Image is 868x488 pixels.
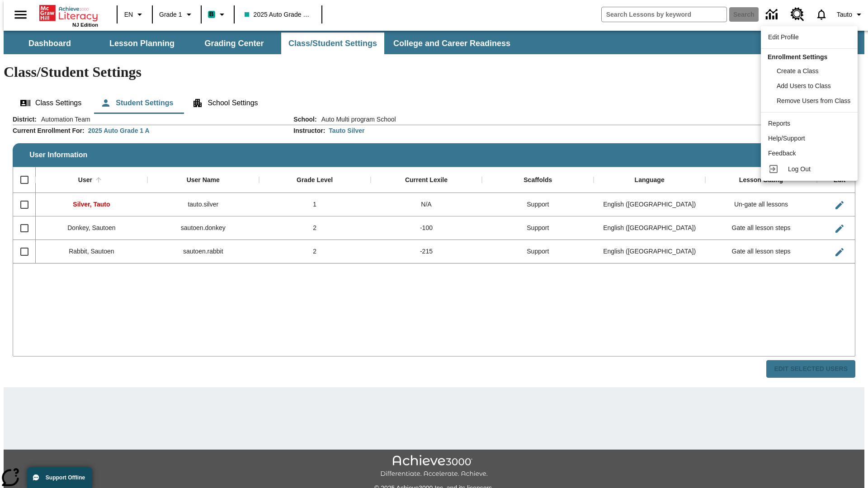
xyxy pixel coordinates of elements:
span: Help/Support [768,135,805,142]
span: Create a Class [777,67,819,75]
span: Add Users to Class [777,82,831,89]
span: Reports [768,120,790,127]
span: Edit Profile [768,33,799,41]
span: Enrollment Settings [768,53,827,61]
span: Feedback [768,150,796,157]
span: Log Out [788,165,811,173]
span: Remove Users from Class [777,97,850,104]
